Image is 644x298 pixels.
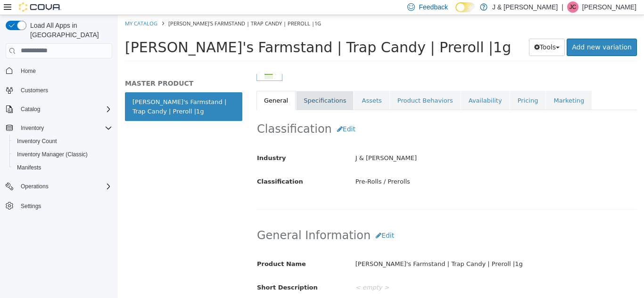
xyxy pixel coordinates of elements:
span: Customers [21,87,48,94]
button: Settings [2,199,116,212]
a: Manifests [13,162,45,173]
button: Inventory Count [9,135,116,148]
a: Settings [17,201,45,212]
span: Operations [17,181,112,192]
button: Operations [17,181,52,192]
h2: Classification [139,105,519,123]
span: Catalog [17,104,112,115]
span: Dark Mode [455,12,456,13]
span: Feedback [419,2,447,12]
a: Inventory Manager (Classic) [13,149,91,160]
button: Inventory [17,122,48,134]
a: Add new variation [449,24,519,41]
span: [PERSON_NAME]'s Farmstand | Trap Candy | Preroll |1g [7,24,393,40]
button: Operations [2,180,116,193]
button: Edit [253,212,281,229]
span: Manifests [17,164,41,171]
input: Dark Mode [455,2,475,12]
button: Home [2,64,116,78]
p: | [561,1,563,13]
span: [PERSON_NAME]'s Farmstand | Trap Candy | Preroll |1g [50,5,203,12]
button: Catalog [17,104,44,115]
a: Product Behaviors [272,76,343,96]
button: Manifests [9,161,116,174]
p: J & [PERSON_NAME] [492,1,558,13]
div: < empty > [231,265,526,281]
button: Catalog [2,103,116,116]
span: Home [21,67,36,75]
a: [PERSON_NAME]'s Farmstand | Trap Candy | Preroll |1g [7,77,124,106]
a: Specifications [178,76,236,96]
img: Cova [19,2,61,12]
span: Operations [21,183,49,190]
nav: Complex example [6,60,112,237]
span: Home [17,65,112,77]
a: Inventory Count [13,136,61,147]
a: Customers [17,85,52,96]
span: Catalog [21,105,40,113]
div: Jared Cooney [567,1,578,13]
span: JC [570,1,577,13]
div: J & [PERSON_NAME] [231,135,526,152]
a: Availability [343,76,392,96]
span: Inventory Manager (Classic) [17,151,88,158]
span: Customers [17,84,112,96]
a: Marketing [428,76,474,96]
span: Short Description [139,269,200,276]
span: Load All Apps in [GEOGRAPHIC_DATA] [26,21,112,40]
a: Home [17,65,40,77]
a: Pricing [392,76,428,96]
span: Inventory Count [13,136,112,147]
h5: MASTER PRODUCT [7,64,124,72]
span: Classification [139,163,185,170]
button: Inventory [2,121,116,135]
span: Inventory Manager (Classic) [13,149,112,160]
span: Industry [139,139,168,146]
div: [PERSON_NAME]'s Farmstand | Trap Candy | Preroll |1g [231,241,526,258]
h2: General Information [139,212,519,229]
button: Inventory Manager (Classic) [9,148,116,161]
p: [PERSON_NAME] [582,1,636,13]
span: Inventory [17,122,112,134]
span: Settings [21,202,41,210]
button: Customers [2,83,116,97]
span: Inventory Count [17,137,57,145]
span: Inventory [21,124,44,132]
span: Product Name [139,245,188,252]
button: Tools [411,24,447,41]
span: Settings [17,200,112,211]
div: Pre-Rolls / Prerolls [231,159,526,175]
button: Edit [214,105,243,123]
span: Manifests [13,162,112,173]
a: General [139,76,178,96]
a: Assets [236,76,271,96]
a: My Catalog [7,5,40,12]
